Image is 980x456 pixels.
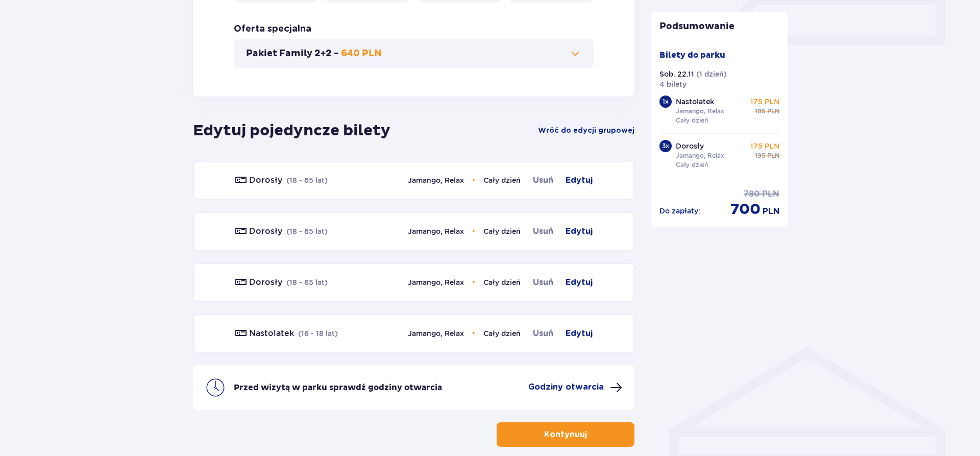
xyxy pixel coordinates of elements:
[408,278,464,286] span: Jamango, Relax
[676,151,724,160] p: Jamango, Relax
[659,140,672,152] div: 3 x
[497,422,634,447] button: Kontynuuj
[533,276,553,289] a: Usuń
[483,278,521,286] span: Cały dzień
[750,141,779,151] p: 175 PLN
[696,69,727,79] p: ( 1 dzień )
[676,160,708,170] p: Cały dzień
[730,200,761,219] p: 700
[676,141,704,151] p: Dorosły
[763,206,779,217] p: PLN
[286,226,328,236] p: ( 18 - 65 lat )
[408,227,464,235] span: Jamango, Relax
[234,382,442,393] p: Przed wizytą w parku sprawdź godziny otwarcia
[659,206,700,216] p: Do zapłaty :
[249,175,282,186] p: Dorosły
[286,277,328,287] p: ( 18 - 65 lat )
[408,176,464,184] span: Jamango, Relax
[341,47,382,60] p: 640 PLN
[249,277,282,288] p: Dorosły
[676,107,724,116] p: Jamango, Relax
[659,95,672,108] div: 1 x
[533,225,553,237] a: Usuń
[193,121,390,140] p: Edytuj pojedyncze bilety
[755,151,765,160] p: 195
[566,174,593,186] a: Edytuj
[750,97,779,107] p: 175 PLN
[286,175,328,185] p: ( 18 - 65 lat )
[533,174,553,186] a: Usuń
[659,79,687,89] p: 4 bilety
[566,276,593,289] a: Edytuj
[249,328,294,339] p: Nastolatek
[755,107,765,116] p: 195
[651,20,788,33] p: Podsumowanie
[483,227,521,235] span: Cały dzień
[528,381,604,393] p: Godziny otwarcia
[205,377,226,398] img: clock icon
[544,429,587,440] p: Kontynuuj
[246,47,339,60] p: Pakiet Family 2+2 -
[762,188,779,200] p: PLN
[472,175,475,185] span: •
[472,328,475,339] span: •
[472,277,475,287] span: •
[249,226,282,237] p: Dorosły
[659,69,694,79] p: Sob. 22.11
[676,116,708,125] p: Cały dzień
[408,329,464,338] span: Jamango, Relax
[528,381,622,394] button: Godziny otwarcia
[659,50,725,61] p: Bilety do parku
[533,327,553,340] a: Usuń
[744,188,760,200] p: 780
[234,23,311,35] p: Oferta specjalna
[472,226,475,236] span: •
[246,47,581,60] button: Pakiet Family 2+2 -640 PLN
[538,126,634,136] a: Wróć do edycji grupowej
[566,327,593,340] a: Edytuj
[767,107,779,116] p: PLN
[676,97,714,107] p: Nastolatek
[298,328,338,339] p: ( 16 - 18 lat )
[483,329,521,338] span: Cały dzień
[483,176,521,184] span: Cały dzień
[767,151,779,160] p: PLN
[566,225,593,237] a: Edytuj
